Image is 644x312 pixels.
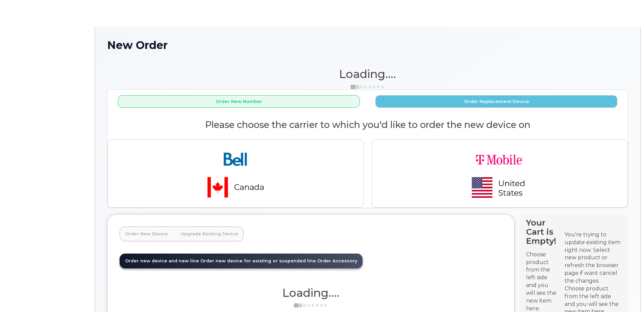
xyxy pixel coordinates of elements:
img: bell-18aeeabaf521bd2b78f928a02ee3b89e57356879d39bd386a17a7cccf8069aed.png [188,145,283,202]
button: Order Replacement Device [375,95,617,108]
h1: New Order [107,39,628,51]
span: Order new device and new line [125,258,199,263]
h1: Loading.... [107,68,628,80]
button: Order New Number [118,95,360,108]
span: Order new device for existing or suspended line [200,258,316,263]
a: Order New Device [120,227,173,241]
h4: Your Cart is Empty! [526,218,559,245]
a: Upgrade Existing Device [175,227,244,241]
h2: Please choose the carrier to which you'd like to order the new device on [107,120,628,130]
h1: Loading.... [120,287,502,299]
div: You're trying to update existing item right now. Select new product or refresh the browser page i... [565,231,622,285]
span: Order Accessory [317,258,357,263]
img: ajax-loader-3a6953c30dc77f0bf724df975f13086db4f4c1262e45940f03d1251963f1bf2e.gif [294,303,328,308]
img: t-mobile-78392d334a420d5b7f0e63d4fa81f6287a21d394dc80d677554bb55bbab1186f.png [452,145,547,202]
img: ajax-loader-3a6953c30dc77f0bf724df975f13086db4f4c1262e45940f03d1251963f1bf2e.gif [351,84,385,89]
